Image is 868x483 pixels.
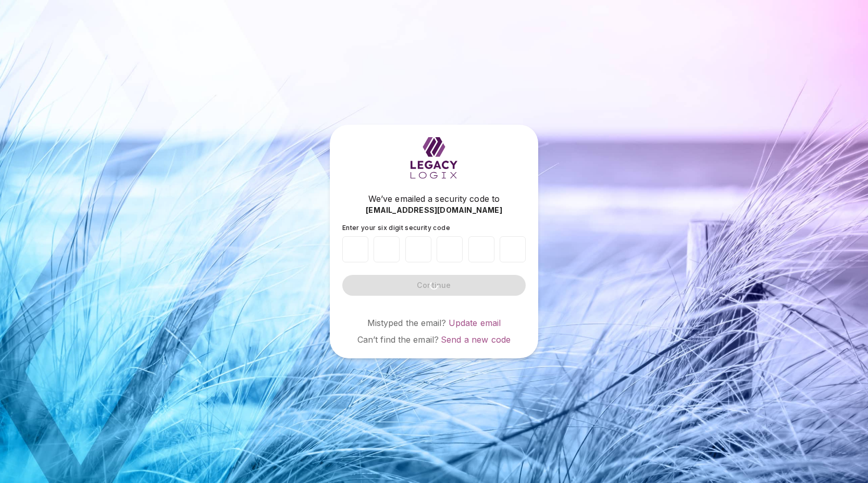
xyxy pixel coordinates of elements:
[357,334,439,345] span: Can’t find the email?
[449,318,501,328] a: Update email
[368,192,500,205] span: We’ve emailed a security code to
[367,318,447,328] span: Mistyped the email?
[366,205,502,215] span: [EMAIL_ADDRESS][DOMAIN_NAME]
[441,334,511,345] a: Send a new code
[342,224,450,232] span: Enter your six digit security code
